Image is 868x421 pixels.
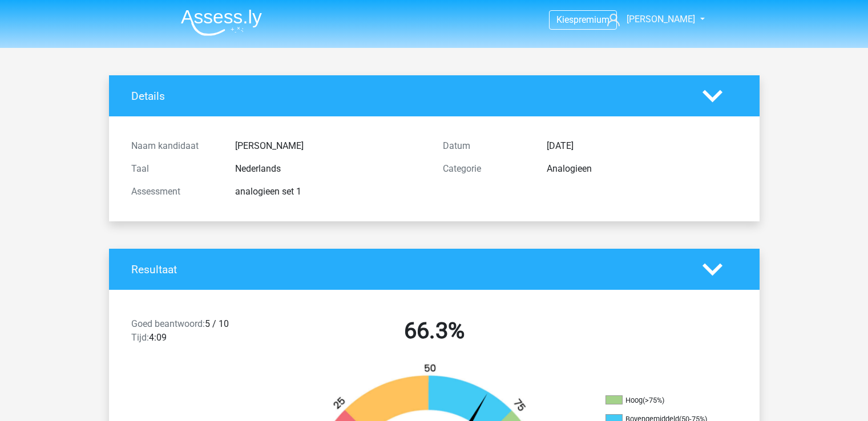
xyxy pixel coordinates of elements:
[643,396,664,404] div: (>75%)
[574,14,609,25] span: premium
[434,162,538,176] div: Categorie
[131,332,149,343] span: Tijd:
[605,395,720,406] li: Hoog
[131,90,685,103] h4: Details
[181,9,262,36] img: Assessly
[556,14,574,25] span: Kies
[227,185,434,199] div: analogieen set 1
[538,139,746,153] div: [DATE]
[123,139,227,153] div: Naam kandidaat
[123,185,227,199] div: Assessment
[287,317,582,345] h2: 66.3%
[603,13,696,26] a: [PERSON_NAME]
[538,162,746,176] div: Analogieen
[123,162,227,176] div: Taal
[434,139,538,153] div: Datum
[131,263,685,276] h4: Resultaat
[627,14,695,25] span: [PERSON_NAME]
[227,139,434,153] div: [PERSON_NAME]
[550,12,616,27] a: Kiespremium
[123,317,278,349] div: 5 / 10 4:09
[227,162,434,176] div: Nederlands
[131,318,205,329] span: Goed beantwoord:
